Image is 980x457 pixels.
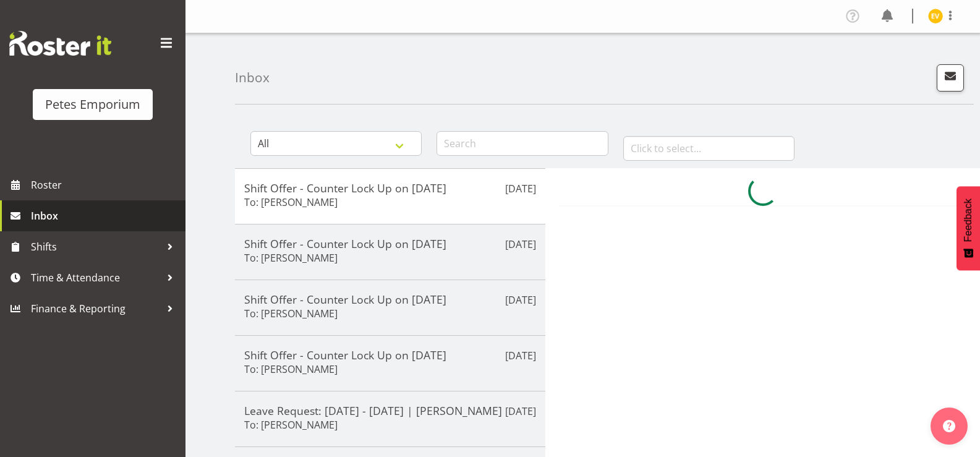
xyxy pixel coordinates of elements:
[244,237,536,250] h5: Shift Offer - Counter Lock Up on [DATE]
[505,237,536,252] p: [DATE]
[244,348,536,362] h5: Shift Offer - Counter Lock Up on [DATE]
[45,95,140,114] div: Petes Emporium
[244,293,536,306] h5: Shift Offer - Counter Lock Up on [DATE]
[957,186,980,270] button: Feedback - Show survey
[31,268,161,287] span: Time & Attendance
[505,293,536,307] p: [DATE]
[505,348,536,363] p: [DATE]
[244,307,338,320] h6: To: [PERSON_NAME]
[244,419,338,431] h6: To: [PERSON_NAME]
[31,237,161,256] span: Shifts
[244,181,536,195] h5: Shift Offer - Counter Lock Up on [DATE]
[244,252,338,264] h6: To: [PERSON_NAME]
[505,181,536,196] p: [DATE]
[9,31,111,56] img: Rosterit website logo
[244,196,338,208] h6: To: [PERSON_NAME]
[437,131,608,156] input: Search
[623,136,795,161] input: Click to select...
[31,299,161,318] span: Finance & Reporting
[244,404,536,417] h5: Leave Request: [DATE] - [DATE] | [PERSON_NAME]
[505,404,536,419] p: [DATE]
[244,363,338,375] h6: To: [PERSON_NAME]
[31,207,179,225] span: Inbox
[928,9,943,23] img: eva-vailini10223.jpg
[963,199,974,242] span: Feedback
[943,420,955,432] img: help-xxl-2.png
[31,176,179,194] span: Roster
[235,70,270,85] h4: Inbox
